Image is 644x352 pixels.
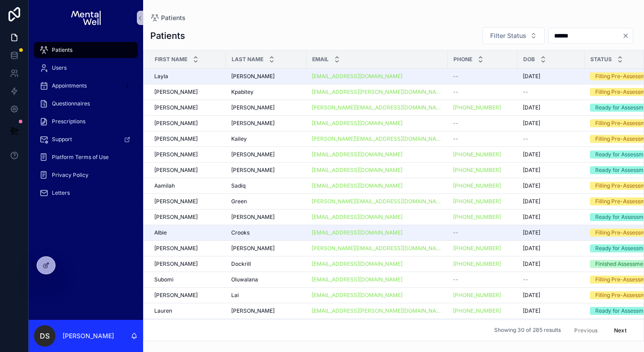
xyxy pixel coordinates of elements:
a: Subomi [154,276,220,283]
span: [DATE] [523,214,540,221]
span: Questionnaires [52,100,90,107]
a: [PERSON_NAME][EMAIL_ADDRESS][DOMAIN_NAME] [312,245,442,252]
a: Privacy Policy [34,167,138,183]
a: [PERSON_NAME] [154,198,220,205]
span: [PERSON_NAME] [154,260,198,268]
a: [PERSON_NAME] [231,73,301,80]
span: Aamilah [154,182,175,189]
span: [DATE] [523,73,540,80]
a: [DATE] [523,104,579,111]
span: [PERSON_NAME] [231,214,275,221]
span: Phone [453,56,472,63]
a: Support [34,131,138,147]
a: [EMAIL_ADDRESS][DOMAIN_NAME] [312,276,402,283]
a: [PERSON_NAME] [231,245,301,252]
a: [PHONE_NUMBER] [453,151,501,158]
a: Questionnaires [34,96,138,112]
span: -- [453,229,458,236]
a: [DATE] [523,198,579,205]
a: [EMAIL_ADDRESS][DOMAIN_NAME] [312,292,442,299]
span: [DATE] [523,167,540,174]
a: [EMAIL_ADDRESS][DOMAIN_NAME] [312,276,442,283]
a: [DATE] [523,182,579,189]
a: [PERSON_NAME] [231,151,301,158]
span: Layla [154,73,168,80]
a: [PHONE_NUMBER] [453,198,501,205]
a: Letters [34,185,138,201]
a: [EMAIL_ADDRESS][PERSON_NAME][DOMAIN_NAME] [312,307,442,314]
a: [PERSON_NAME] [154,88,220,96]
span: Users [52,64,67,71]
span: [PERSON_NAME] [154,88,198,96]
span: [PERSON_NAME] [231,120,275,127]
span: Kailey [231,135,247,142]
span: [PERSON_NAME] [154,104,198,111]
a: Patients [150,13,186,22]
a: [EMAIL_ADDRESS][PERSON_NAME][DOMAIN_NAME] [312,88,442,96]
span: DS [40,331,50,341]
a: [EMAIL_ADDRESS][DOMAIN_NAME] [312,292,402,299]
a: [DATE] [523,292,579,299]
a: [PHONE_NUMBER] [453,167,512,174]
span: [PERSON_NAME] [154,292,198,299]
a: [EMAIL_ADDRESS][DOMAIN_NAME] [312,73,442,80]
a: [PERSON_NAME] [231,167,301,174]
span: Appointments [52,82,87,89]
a: Prescriptions [34,113,138,130]
a: [EMAIL_ADDRESS][DOMAIN_NAME] [312,151,402,158]
span: -- [523,276,528,283]
span: Green [231,198,247,205]
a: [DATE] [523,151,579,158]
span: [PERSON_NAME] [154,151,198,158]
a: [PERSON_NAME][EMAIL_ADDRESS][DOMAIN_NAME] [312,104,442,111]
a: Lai [231,292,301,299]
a: -- [523,88,579,96]
a: [PHONE_NUMBER] [453,104,501,111]
a: -- [453,73,512,80]
span: Crooks [231,229,250,236]
a: Platform Terms of Use [34,149,138,165]
a: [EMAIL_ADDRESS][DOMAIN_NAME] [312,151,442,158]
span: Patients [52,46,72,54]
a: [EMAIL_ADDRESS][DOMAIN_NAME] [312,229,442,236]
span: Patients [161,13,186,22]
button: Select Button [483,27,545,44]
span: -- [453,73,458,80]
img: App logo [71,11,100,25]
span: [PERSON_NAME] [154,245,198,252]
a: Appointments [34,78,138,94]
a: [PERSON_NAME][EMAIL_ADDRESS][DOMAIN_NAME] [312,135,442,142]
a: [PHONE_NUMBER] [453,307,501,314]
span: Support [52,136,72,143]
a: [EMAIL_ADDRESS][DOMAIN_NAME] [312,167,442,174]
a: Crooks [231,229,301,236]
a: [PERSON_NAME] [154,151,220,158]
a: Kpabitey [231,88,301,96]
a: [EMAIL_ADDRESS][DOMAIN_NAME] [312,73,402,80]
a: [EMAIL_ADDRESS][DOMAIN_NAME] [312,120,402,127]
span: Filter Status [490,31,526,40]
span: DOB [523,56,535,63]
a: [DATE] [523,214,579,221]
a: [PERSON_NAME] [154,135,220,142]
a: [PHONE_NUMBER] [453,182,501,189]
span: [DATE] [523,198,540,205]
span: Lauren [154,307,172,314]
a: [PERSON_NAME] [154,260,220,268]
a: [PERSON_NAME] [231,104,301,111]
a: [DATE] [523,245,579,252]
a: [EMAIL_ADDRESS][DOMAIN_NAME] [312,182,402,189]
span: Status [590,56,612,63]
a: Kailey [231,135,301,142]
span: [DATE] [523,182,540,189]
div: scrollable content [29,36,143,213]
a: -- [453,276,512,283]
span: [PERSON_NAME] [154,198,198,205]
a: [PHONE_NUMBER] [453,214,501,221]
span: [PERSON_NAME] [231,73,275,80]
span: Dockrill [231,260,251,268]
a: [PERSON_NAME] [231,307,301,314]
a: [EMAIL_ADDRESS][DOMAIN_NAME] [312,260,402,268]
